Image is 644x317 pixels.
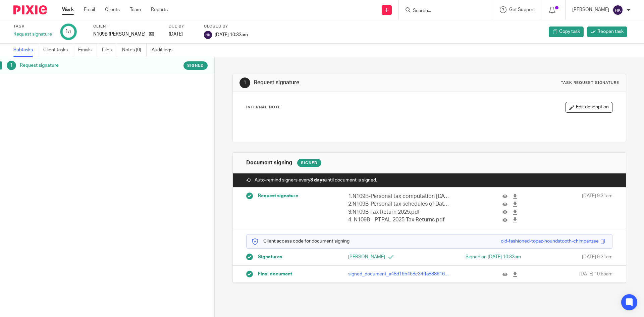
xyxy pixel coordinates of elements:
p: 1.N109B-Personal tax computation [DATE].pdf [348,193,449,200]
label: Closed by [204,24,248,29]
h1: Document signing [246,159,292,166]
span: [DATE] 9:31am [582,254,612,260]
img: svg%3E [612,5,623,15]
a: Notes (0) [122,44,147,57]
p: 2.N109B-Personal tax schedules of Data [DATE].pdf [348,200,449,208]
div: old-fashioned-topaz-houndstooth-chimpanzee [501,238,599,245]
a: Reports [151,6,168,13]
div: 1 [7,61,16,70]
span: [DATE] 10:33am [215,32,248,37]
h1: Request signature [20,60,145,70]
div: 1 [65,28,72,36]
p: N109B [PERSON_NAME] [93,31,146,38]
p: Client access code for document signing [252,238,350,245]
label: Task [13,24,52,29]
p: signed_document_a48d19b458c34ffa888616be039bd8ee.pdf [348,271,449,277]
div: Task request signature [561,80,619,86]
p: 3.N109B-Tax Return 2025.pdf [348,208,449,216]
small: /1 [68,30,72,34]
p: [PERSON_NAME] [348,254,429,260]
span: Get Support [509,7,535,12]
span: Copy task [559,28,580,35]
a: Subtasks [13,44,38,57]
a: Work [62,6,74,13]
a: Email [84,6,95,13]
div: Signed on [DATE] 10:33am [440,254,521,260]
img: svg%3E [204,31,212,39]
span: Signatures [258,254,282,260]
label: Client [93,24,160,29]
div: [DATE] [169,31,196,38]
p: 4. N109B - PTPAL 2025 Tax Returns.pdf [348,216,449,224]
a: Team [130,6,141,13]
h1: Request signature [254,79,444,86]
img: Pixie [13,5,47,14]
span: [DATE] 9:31am [582,193,612,224]
a: Copy task [549,27,584,37]
a: Clients [105,6,120,13]
span: Signed [187,63,204,68]
a: Client tasks [43,44,73,57]
div: 1 [239,77,250,88]
strong: 3 days [310,178,325,182]
p: Internal Note [246,105,281,110]
span: Final document [258,271,292,277]
div: Signed [297,159,321,167]
span: Auto-remind signers every until document is signed. [255,177,377,183]
a: Reopen task [587,27,627,37]
span: [DATE] 10:55am [579,271,612,277]
a: Emails [78,44,97,57]
p: [PERSON_NAME] [572,6,609,13]
span: Reopen task [597,28,624,35]
a: Audit logs [152,44,177,57]
div: Request signature [13,31,52,38]
label: Due by [169,24,196,29]
button: Edit description [566,102,612,113]
a: Files [102,44,117,57]
span: Request signature [258,193,298,199]
input: Search [412,8,473,14]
